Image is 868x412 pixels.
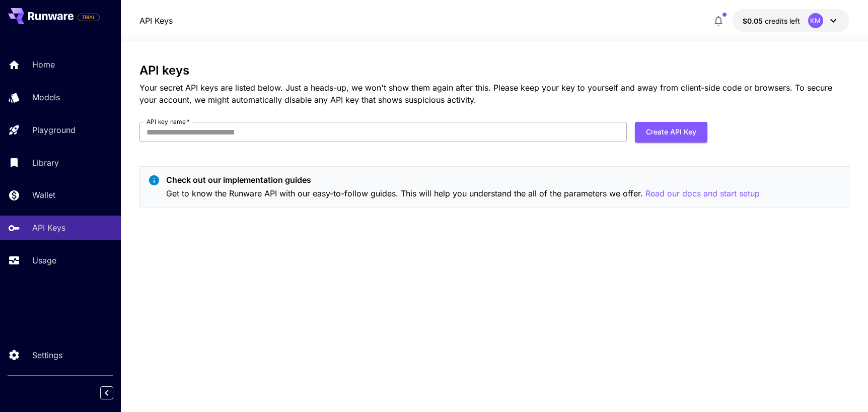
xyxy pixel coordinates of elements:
[139,63,849,78] h3: API keys
[100,386,113,399] button: Collapse sidebar
[139,82,849,106] p: Your secret API keys are listed below. Just a heads-up, we won't show them again after this. Plea...
[32,222,65,234] p: API Keys
[139,15,173,27] a: API Keys
[32,124,76,136] p: Playground
[765,17,800,25] span: credits left
[808,13,823,28] div: KM
[32,157,59,169] p: Library
[32,189,55,201] p: Wallet
[733,9,849,32] button: $0.05KM
[139,15,173,27] nav: breadcrumb
[635,122,707,143] button: Create API Key
[166,187,760,200] p: Get to know the Runware API with our easy-to-follow guides. This will help you understand the all...
[166,174,760,186] p: Check out our implementation guides
[32,58,55,71] p: Home
[78,11,100,23] span: Add your payment card to enable full platform functionality.
[32,254,56,266] p: Usage
[108,384,121,402] div: Collapse sidebar
[78,14,99,21] span: TRIAL
[743,16,800,26] div: $0.05
[743,17,765,25] span: $0.05
[147,117,190,126] label: API key name
[645,187,760,200] button: Read our docs and start setup
[32,91,60,103] p: Models
[32,349,62,361] p: Settings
